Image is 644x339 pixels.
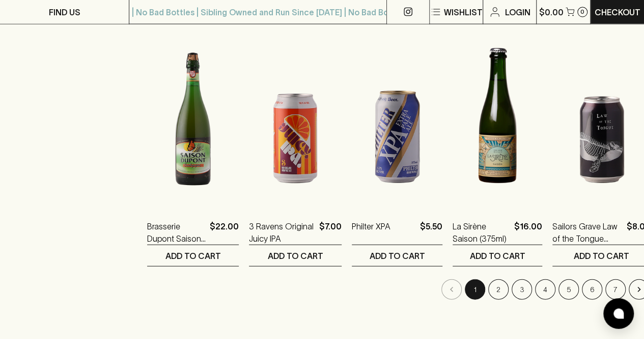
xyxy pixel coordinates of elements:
img: Brasserie Dupont Saison Biologique [147,27,239,205]
button: ADD TO CART [249,245,342,266]
img: bubble-icon [613,308,624,319]
p: $16.00 [514,220,542,245]
a: Philter XPA [352,220,390,245]
p: $5.50 [420,220,442,245]
p: FIND US [49,6,80,18]
p: $7.00 [319,220,342,245]
p: ADD TO CART [470,250,525,262]
a: 3 Ravens Original Juicy IPA [249,220,315,245]
a: Sailors Grave Law of the Tongue Smokey Oyster [PERSON_NAME] [552,220,623,245]
p: ADD TO CART [370,250,425,262]
p: Login [505,6,530,18]
button: ADD TO CART [453,245,542,266]
a: La Sirène Saison (375ml) [453,220,510,245]
p: $22.00 [210,220,239,245]
a: Brasserie Dupont Saison Biologique [147,220,206,245]
img: 3 Ravens Original Juicy IPA [249,27,342,205]
p: Wishlist [444,6,483,18]
button: Go to page 3 [512,279,532,300]
button: Go to page 7 [605,279,626,300]
button: ADD TO CART [352,245,442,266]
button: Go to page 6 [582,279,602,300]
button: page 1 [465,279,485,300]
p: $0.00 [539,6,564,18]
button: Go to page 5 [558,279,579,300]
button: Go to page 2 [488,279,509,300]
p: ADD TO CART [268,250,323,262]
p: 0 [580,9,584,15]
img: La Sirène Saison (375ml) [453,27,542,205]
button: ADD TO CART [147,245,239,266]
button: Go to page 4 [535,279,555,300]
p: ADD TO CART [165,250,221,262]
img: Philter XPA [352,27,442,205]
p: Checkout [595,6,640,18]
p: ADD TO CART [574,250,629,262]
